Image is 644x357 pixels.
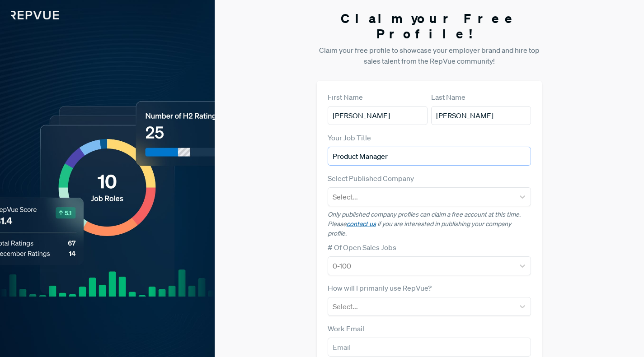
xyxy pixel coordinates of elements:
input: Last Name [431,106,531,125]
a: contact us [347,220,376,228]
label: Last Name [431,92,465,102]
label: First Name [328,92,363,102]
h3: Claim your Free Profile! [317,11,542,41]
label: # Of Open Sales Jobs [328,242,396,253]
label: How will I primarily use RepVue? [328,283,432,293]
input: Title [328,147,531,166]
label: Work Email [328,323,364,334]
p: Only published company profiles can claim a free account at this time. Please if you are interest... [328,210,531,238]
label: Your Job Title [328,132,371,143]
input: First Name [328,106,428,125]
input: Email [328,338,531,357]
label: Select Published Company [328,173,414,184]
p: Claim your free profile to showcase your employer brand and hire top sales talent from the RepVue... [317,45,542,66]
